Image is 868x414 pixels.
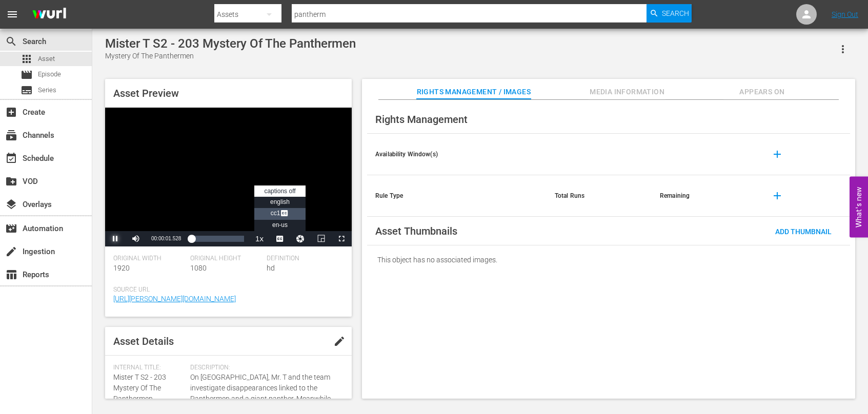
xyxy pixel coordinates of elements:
[113,295,236,303] a: [URL][PERSON_NAME][DOMAIN_NAME]
[367,175,547,217] th: Rule Type
[190,255,262,263] span: Original Height
[5,129,17,141] span: Channels
[547,175,652,217] th: Total Runs
[290,231,311,246] button: Jump To Time
[113,87,179,99] span: Asset Preview
[331,231,352,246] button: Fullscreen
[5,198,17,211] span: Overlays
[417,86,531,98] span: Rights Management / Images
[105,51,356,61] div: Mystery Of The Panthermen
[5,106,17,118] span: Create
[5,268,17,281] span: Reports
[271,210,290,217] span: CC1
[375,113,468,126] span: Rights Management
[5,152,17,164] span: Schedule
[25,3,74,27] img: ans4CAIJ8jUAAAAAAAAAAAAAAAAAAAAAAAAgQb4GAAAAAAAAAAAAAAAAAAAAAAAAJMjXAAAAAAAAAAAAAAAAAAAAAAAAgAT5G...
[272,221,288,229] span: en-us
[264,188,295,195] span: captions off
[105,231,126,246] button: Pause
[850,177,868,238] button: Open Feedback Widget
[5,175,17,188] span: VOD
[105,108,352,246] div: Video Player
[5,35,17,48] span: Search
[5,245,17,258] span: Ingestion
[38,54,55,64] span: Asset
[333,335,346,347] span: edit
[249,231,270,246] button: Playback Rate
[311,231,331,246] button: Picture-in-Picture
[832,10,858,18] a: Sign Out
[367,134,547,175] th: Availability Window(s)
[126,231,146,246] button: Mute
[767,222,840,240] button: Add Thumbnail
[267,255,338,263] span: Definition
[113,255,185,263] span: Original Width
[113,335,174,347] span: Asset Details
[647,4,692,23] button: Search
[21,53,33,65] span: Asset
[270,198,290,205] span: english
[767,227,840,236] span: Add Thumbnail
[662,4,689,23] span: Search
[375,225,457,237] span: Asset Thumbnails
[5,222,17,235] span: Automation
[191,236,244,242] div: Progress Bar
[21,69,33,81] span: Episode
[6,8,18,20] span: menu
[113,373,166,403] span: Mister T S2 - 203 Mystery Of The Panthermen
[38,69,61,79] span: Episode
[190,264,207,272] span: 1080
[765,183,790,208] button: add
[21,84,33,96] span: Series
[113,364,185,372] span: Internal Title:
[327,329,352,354] button: edit
[113,286,338,294] span: Source Url
[38,85,56,95] span: Series
[270,231,290,246] button: Captions
[267,264,275,272] span: hd
[367,245,850,274] div: This object has no associated images.
[652,175,757,217] th: Remaining
[771,148,783,160] span: add
[765,142,790,167] button: add
[151,236,181,241] span: 00:00:01.528
[771,190,783,202] span: add
[589,86,665,98] span: Media Information
[723,86,800,98] span: Appears On
[113,264,130,272] span: 1920
[105,36,356,51] div: Mister T S2 - 203 Mystery Of The Panthermen
[190,364,338,372] span: Description:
